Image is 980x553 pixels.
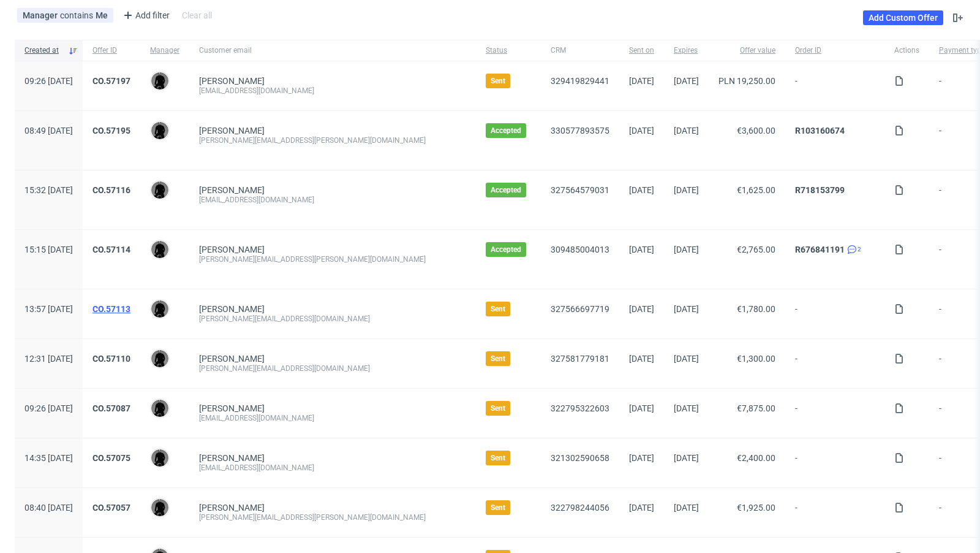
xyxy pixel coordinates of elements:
span: [DATE] [629,503,654,513]
a: [PERSON_NAME] [199,245,265,254]
img: Dawid Urbanowicz [151,499,168,516]
span: Sent [491,304,505,314]
div: [PERSON_NAME][EMAIL_ADDRESS][PERSON_NAME][DOMAIN_NAME] [199,513,466,522]
span: Accepted [491,245,521,254]
span: Status [486,45,531,56]
div: Add filter [118,6,172,25]
span: Customer email [199,45,466,56]
a: [PERSON_NAME] [199,126,265,135]
a: CO.57116 [92,185,130,195]
span: Sent [491,503,505,513]
span: €1,300.00 [737,354,775,364]
span: - [795,453,875,473]
span: Expires [674,45,699,56]
span: €7,875.00 [737,403,775,413]
a: CO.57057 [92,503,130,513]
span: 15:15 [DATE] [24,245,73,254]
a: [PERSON_NAME] [199,503,265,513]
a: CO.57114 [92,245,130,254]
img: Dawid Urbanowicz [151,449,168,467]
span: €2,400.00 [737,453,775,463]
a: R103160674 [795,126,845,135]
span: [DATE] [674,76,699,86]
span: [DATE] [674,354,699,364]
a: CO.57110 [92,354,130,364]
div: [PERSON_NAME][EMAIL_ADDRESS][PERSON_NAME][DOMAIN_NAME] [199,254,466,264]
div: [EMAIL_ADDRESS][DOMAIN_NAME] [199,86,466,96]
a: 2 [845,245,861,254]
a: 321302590658 [551,453,609,463]
a: R718153799 [795,185,845,195]
span: Sent [491,403,505,413]
span: [DATE] [629,245,654,254]
span: Actions [894,45,919,56]
span: CRM [551,45,609,56]
a: 322795322603 [551,403,609,413]
a: 327564579031 [551,185,609,195]
img: Dawid Urbanowicz [151,72,168,90]
span: 08:40 [DATE] [24,503,73,513]
span: 13:57 [DATE] [24,304,73,314]
span: Accepted [491,126,521,135]
span: 15:32 [DATE] [24,185,73,195]
a: CO.57087 [92,403,130,413]
span: [DATE] [674,304,699,314]
span: Manager [23,10,60,20]
div: [PERSON_NAME][EMAIL_ADDRESS][DOMAIN_NAME] [199,314,466,324]
a: R676841191 [795,245,845,254]
span: contains [60,10,96,20]
a: Add Custom Offer [863,10,943,25]
span: [DATE] [674,403,699,413]
span: Manager [150,45,179,56]
span: €1,780.00 [737,304,775,314]
img: Dawid Urbanowicz [151,181,168,199]
span: Offer ID [92,45,130,56]
a: 322798244056 [551,503,609,513]
img: Dawid Urbanowicz [151,300,168,318]
span: [DATE] [674,126,699,135]
span: Offer value [718,45,775,56]
span: [DATE] [674,453,699,463]
span: Created at [24,45,63,56]
span: 09:26 [DATE] [24,76,73,86]
span: 09:26 [DATE] [24,403,73,413]
div: [PERSON_NAME][EMAIL_ADDRESS][PERSON_NAME][DOMAIN_NAME] [199,135,466,145]
img: Dawid Urbanowicz [151,241,168,258]
div: Clear all [179,7,214,24]
span: [DATE] [629,354,654,364]
a: 329419829441 [551,76,609,86]
img: Dawid Urbanowicz [151,122,168,139]
img: Dawid Urbanowicz [151,400,168,417]
span: 12:31 [DATE] [24,354,73,364]
div: [EMAIL_ADDRESS][DOMAIN_NAME] [199,463,466,473]
span: 08:49 [DATE] [24,126,73,135]
img: Dawid Urbanowicz [151,350,168,367]
a: [PERSON_NAME] [199,354,265,364]
span: - [795,503,875,522]
span: [DATE] [674,245,699,254]
span: [DATE] [629,304,654,314]
div: [EMAIL_ADDRESS][DOMAIN_NAME] [199,195,466,205]
span: [DATE] [629,126,654,135]
span: Sent [491,453,505,463]
a: CO.57197 [92,76,130,86]
a: 330577893575 [551,126,609,135]
span: Sent on [629,45,654,56]
a: CO.57195 [92,126,130,135]
span: €1,625.00 [737,185,775,195]
a: 327581779181 [551,354,609,364]
a: 327566697719 [551,304,609,314]
span: [DATE] [674,503,699,513]
span: €3,600.00 [737,126,775,135]
span: Order ID [795,45,875,56]
div: Me [96,10,108,20]
a: 309485004013 [551,245,609,254]
a: CO.57113 [92,304,130,314]
div: [PERSON_NAME][EMAIL_ADDRESS][DOMAIN_NAME] [199,364,466,373]
span: - [795,304,875,324]
span: €1,925.00 [737,503,775,513]
div: [EMAIL_ADDRESS][DOMAIN_NAME] [199,413,466,423]
span: [DATE] [629,453,654,463]
span: 2 [858,245,861,254]
span: Accepted [491,185,521,195]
